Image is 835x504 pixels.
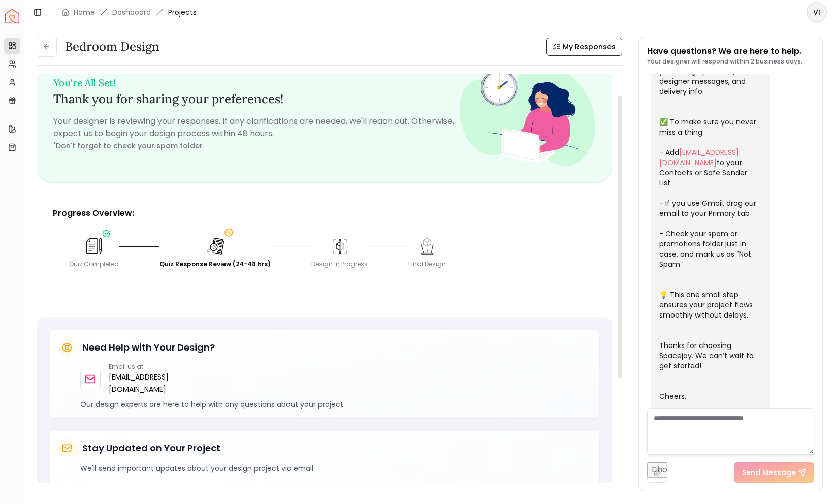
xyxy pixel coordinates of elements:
p: Your designer will respond within 2 business days. [647,57,802,66]
a: Home [74,7,95,17]
img: Spacejoy Logo [5,9,19,23]
p: Our design experts are here to help with any questions about your project. [80,399,591,409]
span: Projects [168,7,197,17]
p: Have questions? We are here to help. [647,45,802,57]
a: Dashboard [112,7,151,17]
div: Quiz Completed [69,260,119,268]
img: Quiz Response Review (24-48 hrs) [204,235,227,257]
small: Don't forget to check your spam folder [53,141,203,151]
button: My Responses [546,38,622,56]
p: We'll send important updates about your design project via email: [80,463,591,474]
h5: Stay Updated on Your Project [82,441,220,455]
button: VI [807,2,827,22]
img: Design in Progress [330,236,350,256]
h3: Bedroom design [65,39,159,55]
h3: Thank you for sharing your preferences! [53,74,460,107]
h5: Need Help with Your Design? [82,340,215,355]
a: [EMAIL_ADDRESS][DOMAIN_NAME] [659,147,739,168]
small: You're All Set! [53,77,116,89]
img: Quiz Completed [84,236,104,256]
div: Design in Progress [311,260,368,268]
a: [EMAIL_ADDRESS][DOMAIN_NAME] [109,371,196,395]
span: VI [808,3,826,21]
img: Fun quiz review - image [460,60,595,166]
p: Email us at [109,363,196,371]
nav: breadcrumb [61,7,197,17]
div: Quiz Response Review (24-48 hrs) [159,260,271,268]
a: Spacejoy [5,9,19,23]
p: Progress Overview: [53,207,596,219]
p: Your designer is reviewing your responses. If any clarifications are needed, we'll reach out. Oth... [53,115,460,140]
div: Final Design [408,260,446,268]
img: Final Design [417,236,437,256]
span: My Responses [563,42,616,52]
